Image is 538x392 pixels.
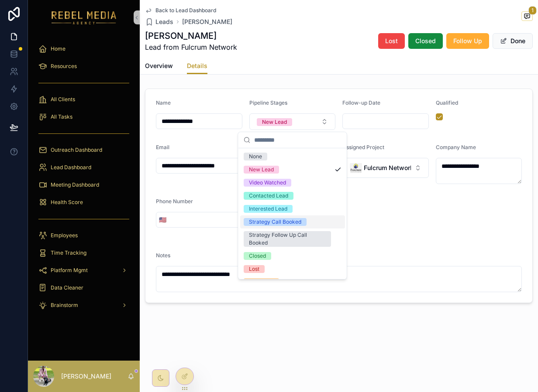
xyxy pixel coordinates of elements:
span: Outreach Dashboard [51,147,102,153]
span: All Tasks [51,113,72,120]
span: Email [156,144,169,150]
span: Lost [385,37,398,45]
button: Closed [408,33,443,49]
a: Meeting Dashboard [33,177,134,193]
div: scrollable content [28,35,140,324]
span: Fulcrum Network [364,164,411,172]
button: Lost [378,33,405,49]
span: Name [156,99,171,106]
div: Suggestions [238,148,347,279]
span: Assigned Project [342,144,384,150]
h1: [PERSON_NAME] [145,30,237,42]
span: Time Tracking [51,249,86,256]
span: Data Cleaner [51,284,83,291]
span: 1 [528,6,537,15]
a: Brainstorm [33,297,134,313]
button: Select Button [156,212,169,228]
div: New Lead [249,166,274,174]
div: Strategy Call Booked [249,218,301,226]
a: Time Tracking [33,245,134,261]
img: App logo [52,10,117,24]
span: Follow-up Date [342,99,380,106]
a: Overview [145,58,173,75]
div: None [249,153,262,160]
a: Details [187,58,207,75]
span: 🇺🇸 [159,215,166,224]
button: Done [493,33,533,49]
span: Lead Dashboard [51,164,91,171]
span: Details [187,61,207,70]
div: Closed [249,252,266,260]
a: Health Score [33,194,134,210]
span: Platform Mgmt [51,267,88,274]
a: Lead Dashboard [33,160,134,175]
span: Phone Number [156,198,193,205]
a: Outreach Dashboard [33,142,134,158]
button: Select Button [249,113,336,130]
a: Leads [145,17,173,26]
a: Platform Mgmt [33,262,134,278]
div: Lost [249,265,259,273]
span: All Clients [51,96,75,103]
a: Home [33,41,134,57]
button: Select Button [342,158,429,178]
span: Health Score [51,199,83,206]
span: Notes [156,252,170,259]
span: Brainstorm [51,302,78,309]
span: Lead from Fulcrum Network [145,42,237,52]
button: 1 [521,11,533,22]
div: Interested Lead [249,205,287,213]
span: Follow Up [453,37,482,45]
span: Home [51,45,66,52]
div: New Lead [262,118,287,126]
span: Leads [155,17,173,26]
a: [PERSON_NAME] [182,17,232,26]
div: Video Watched [249,179,286,187]
p: [PERSON_NAME] [61,372,111,381]
a: All Tasks [33,109,134,125]
span: Company Name [436,144,476,150]
a: Employees [33,228,134,243]
span: Meeting Dashboard [51,181,99,188]
button: Follow Up [446,33,489,49]
a: All Clients [33,92,134,107]
a: Data Cleaner [33,280,134,296]
span: Back to Lead Dashboard [155,7,216,14]
div: Strategy Follow Up Call Booked [249,231,326,247]
span: Pipeline Stages [249,99,287,106]
div: Contacted Lead [249,192,288,200]
span: Closed [415,37,436,45]
a: Resources [33,58,134,74]
span: Resources [51,63,77,70]
span: Overview [145,61,173,70]
a: Back to Lead Dashboard [145,7,216,14]
span: Qualified [436,99,458,106]
div: Follow-up [249,278,274,286]
span: Employees [51,232,78,239]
